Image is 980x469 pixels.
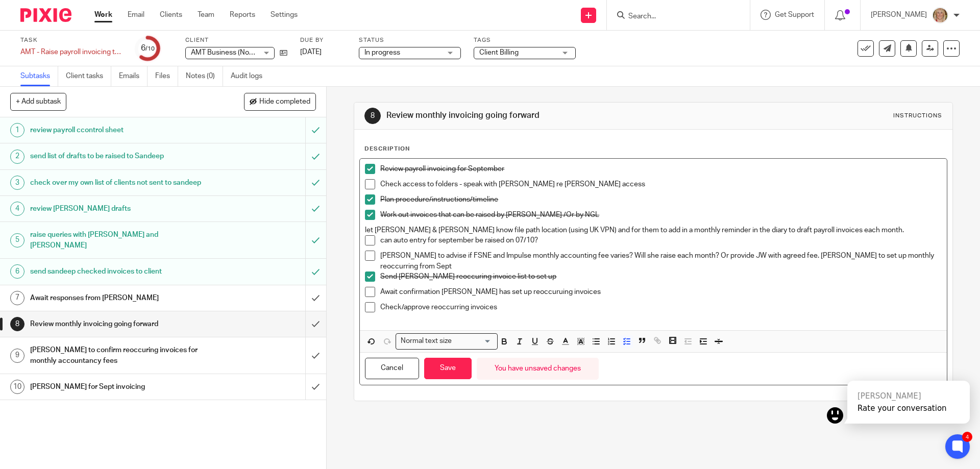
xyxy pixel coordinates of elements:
[365,358,419,380] button: Cancel
[30,290,207,306] h1: Await responses from [PERSON_NAME]
[10,93,66,110] button: + Add subtask
[396,333,498,349] div: Search for option
[364,108,381,124] div: 8
[893,112,942,120] div: Instructions
[827,407,843,424] img: kai.png
[20,8,71,22] img: Pixie
[30,316,207,332] h1: Review monthly invoicing going forward
[10,150,24,164] div: 2
[380,235,941,245] p: can auto entry for september be raised on 07/10?
[10,380,24,394] div: 10
[145,46,155,52] small: /10
[230,10,255,20] a: Reports
[141,42,155,54] div: 6
[186,66,223,86] a: Notes (0)
[20,36,122,44] label: Task
[155,66,178,86] a: Files
[119,66,148,86] a: Emails
[10,349,24,363] div: 9
[10,202,24,216] div: 4
[365,225,941,235] p: let [PERSON_NAME] & [PERSON_NAME] know file path location (using UK VPN) and for them to add in a...
[364,145,410,153] p: Description
[380,194,941,205] p: Plan procedure/instructions/timeline
[455,336,492,347] input: Search for option
[10,176,24,190] div: 3
[10,233,24,248] div: 5
[10,291,24,305] div: 7
[160,10,182,20] a: Clients
[479,49,519,56] span: Client Billing
[66,66,111,86] a: Client tasks
[932,7,948,23] img: JW%20photo.JPG
[30,149,207,164] h1: send list of drafts to be raised to Sandeep
[857,391,960,401] div: [PERSON_NAME]
[185,36,287,44] label: Client
[300,36,346,44] label: Due by
[380,287,941,297] p: Await confirmation [PERSON_NAME] has set up reoccuruing invoices
[775,11,814,18] span: Get Support
[380,164,941,174] p: Review payroll invoicing for September
[380,251,941,271] p: [PERSON_NAME] to advise if FSNE and Impulse monthly accounting fee varies? Will she raise each mo...
[30,342,207,368] h1: [PERSON_NAME] to confirm reoccuring invoices for monthly accountancy fees
[10,317,24,331] div: 8
[20,66,58,86] a: Subtasks
[30,379,207,394] h1: [PERSON_NAME] for Sept invoicing
[30,264,207,279] h1: send sandeep checked invoices to client
[380,302,941,312] p: Check/approve reoccurring invoices
[198,10,214,20] a: Team
[30,227,207,253] h1: raise queries with [PERSON_NAME] and [PERSON_NAME]
[30,175,207,190] h1: check over my own list of clients not sent to sandeep
[30,201,207,216] h1: review [PERSON_NAME] drafts
[259,98,310,106] span: Hide completed
[300,48,322,56] span: [DATE]
[474,36,576,44] label: Tags
[380,271,941,282] p: Send [PERSON_NAME] reoccuring invoice list to set up
[364,49,400,56] span: In progress
[191,49,308,56] span: AMT Business (Northumbria) Limited
[398,336,454,347] span: Normal text size
[962,432,972,442] div: 4
[627,12,719,21] input: Search
[380,210,941,220] p: Work out invoices that can be raised by [PERSON_NAME] /Or by NGL
[231,66,270,86] a: Audit logs
[271,10,298,20] a: Settings
[20,47,122,57] div: AMT - Raise payroll invoicing to clients
[10,264,24,279] div: 6
[380,179,941,189] p: Check access to folders - speak with [PERSON_NAME] re [PERSON_NAME] access
[30,122,207,138] h1: review payroll ccontrol sheet
[857,403,960,413] div: Rate your conversation
[244,93,316,110] button: Hide completed
[477,358,599,380] div: You have unsaved changes
[871,10,927,20] p: [PERSON_NAME]
[359,36,461,44] label: Status
[128,10,144,20] a: Email
[386,110,675,121] h1: Review monthly invoicing going forward
[94,10,112,20] a: Work
[424,358,472,380] button: Save
[10,123,24,137] div: 1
